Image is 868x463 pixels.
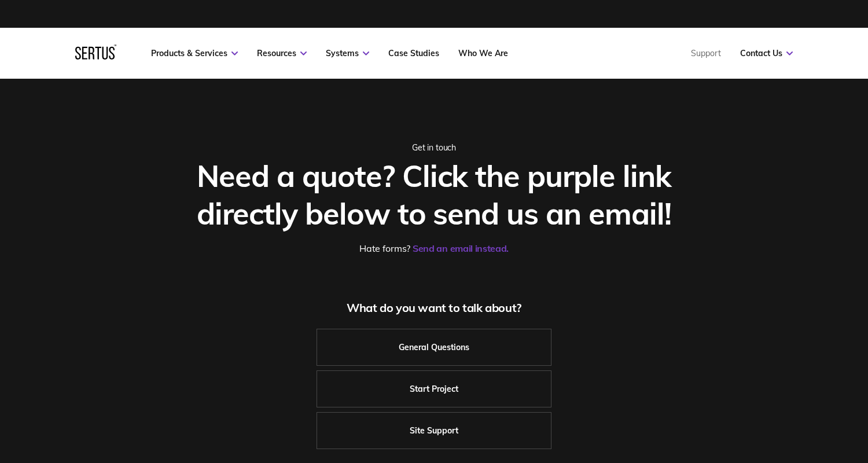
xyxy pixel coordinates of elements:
[317,329,551,366] a: General Questions
[151,48,238,58] a: Products & Services
[317,412,551,449] a: Site Support
[740,48,793,58] a: Contact Us
[458,48,508,58] a: Who We Are
[175,157,693,232] div: Need a quote? Click the purple link directly below to send us an email!
[175,300,693,315] div: What do you want to talk about?
[175,142,693,153] div: Get in touch
[691,48,721,58] a: Support
[388,48,439,58] a: Case Studies
[413,242,509,254] a: Send an email instead.
[326,48,369,58] a: Systems
[175,242,693,254] div: Hate forms?
[317,370,551,407] a: Start Project
[257,48,307,58] a: Resources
